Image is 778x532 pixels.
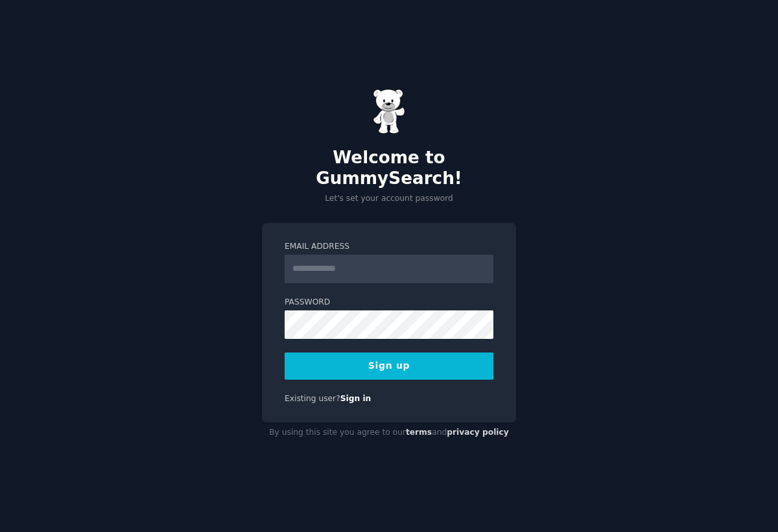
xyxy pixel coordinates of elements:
a: privacy policy [447,428,509,437]
a: Sign in [340,394,371,403]
p: Let's set your account password [262,193,516,205]
img: Gummy Bear [373,89,405,134]
a: terms [406,428,432,437]
div: By using this site you agree to our and [262,422,516,443]
span: Existing user? [285,394,340,403]
button: Sign up [285,353,493,380]
label: Password [285,297,493,308]
h2: Welcome to GummySearch! [262,148,516,189]
label: Email Address [285,241,493,253]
